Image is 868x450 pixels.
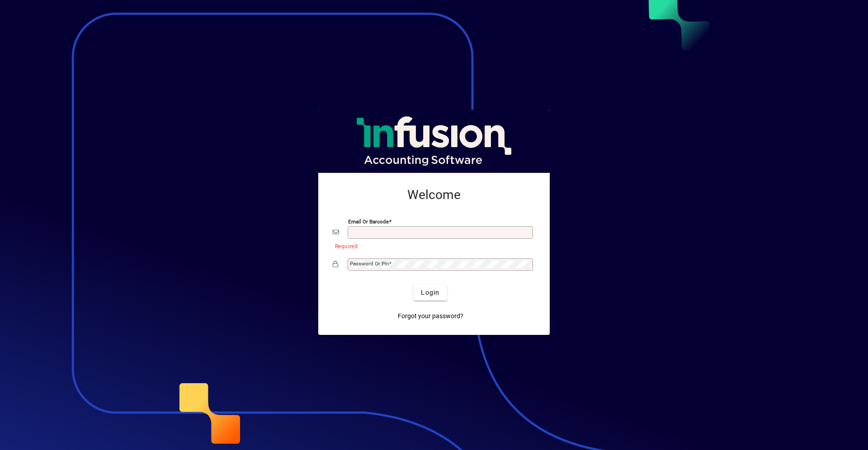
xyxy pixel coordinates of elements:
[414,284,447,301] button: Login
[398,311,463,321] span: Forgot your password?
[333,187,535,203] h2: Welcome
[350,260,389,267] mat-label: Password or Pin
[348,218,389,225] mat-label: Email or Barcode
[335,241,528,251] mat-error: Required
[421,288,439,297] span: Login
[394,308,467,324] a: Forgot your password?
